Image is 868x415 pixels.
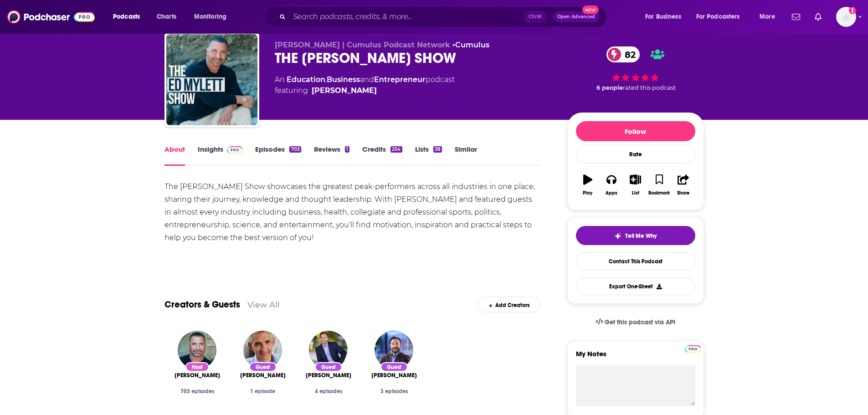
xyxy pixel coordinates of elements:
div: Bookmark [648,190,670,196]
div: An podcast [275,74,455,96]
a: Cumulus [455,41,489,49]
svg: Add a profile image [849,7,856,14]
img: Podchaser - Follow, Share and Rate Podcasts [7,8,95,26]
span: For Business [645,10,681,23]
a: Lists38 [415,145,442,166]
div: Play [583,190,592,196]
a: 82 [606,46,640,62]
button: Follow [576,121,695,141]
span: [PERSON_NAME] [175,372,220,379]
div: Guest [315,362,342,372]
span: Ctrl K [524,11,546,23]
button: Export One-Sheet [576,277,695,295]
span: Charts [157,10,176,23]
span: [PERSON_NAME] [240,372,286,379]
span: 6 people [596,84,623,91]
button: open menu [639,10,693,24]
img: Tim Spector [243,331,282,369]
a: Creators & Guests [164,299,240,310]
img: tell me why sparkle [614,232,621,240]
img: Damon West [309,331,348,369]
span: • [452,41,489,49]
button: Share [671,169,695,201]
div: The [PERSON_NAME] Show showcases the greatest peak-performers across all industries in one place,... [164,180,540,244]
a: Damon West [306,372,351,379]
a: Show notifications dropdown [788,9,804,25]
span: , [325,75,327,84]
span: For Podcasters [696,10,740,23]
button: Bookmark [647,169,671,201]
div: 82 6 peoplerated this podcast [567,41,704,97]
a: Episodes703 [255,145,301,166]
a: Charts [151,10,182,24]
button: open menu [107,10,152,24]
span: [PERSON_NAME] | Cumulus Podcast Network [275,41,450,49]
button: Show profile menu [836,7,856,27]
button: List [623,169,647,201]
span: More [760,10,775,23]
a: Education [287,75,325,84]
img: Ed Mylett [178,331,216,369]
a: Contact This Podcast [576,252,695,270]
div: 1 episode [237,388,288,395]
a: Get this podcast via API [588,311,683,333]
button: open menu [753,10,786,24]
button: open menu [690,10,753,24]
div: 1 [345,146,349,153]
span: and [360,75,374,84]
img: Podchaser Pro [227,146,243,154]
label: My Notes [576,349,695,365]
a: Similar [455,145,477,166]
span: New [582,5,599,14]
img: User Profile [836,7,856,27]
img: THE ED MYLETT SHOW [166,34,257,125]
button: Play [576,169,600,201]
span: [PERSON_NAME] [306,372,351,379]
button: Open AdvancedNew [553,11,599,22]
div: Guest [380,362,408,372]
div: 703 episodes [172,388,223,395]
a: Ed Mylett [175,372,220,379]
a: Tim Spector [240,372,286,379]
div: 38 [433,146,442,153]
div: Rate [576,145,695,164]
span: 82 [616,46,640,62]
div: 3 episodes [369,388,420,395]
span: Podcasts [113,10,140,23]
button: open menu [188,10,238,24]
a: Entrepreneur [374,75,426,84]
a: About [164,145,185,166]
div: Guest [249,362,277,372]
span: Monitoring [194,10,226,23]
a: Business [327,75,360,84]
button: tell me why sparkleTell Me Why [576,226,695,245]
div: Search podcasts, credits, & more... [273,6,616,27]
img: Podchaser Pro [685,345,701,353]
a: Show notifications dropdown [811,9,825,25]
span: featuring [275,85,455,96]
div: Host [185,362,209,372]
a: Reviews1 [314,145,349,166]
div: 703 [289,146,301,153]
input: Search podcasts, credits, & more... [289,10,524,24]
div: Share [677,190,689,196]
span: Tell Me Why [625,232,657,240]
span: rated this podcast [623,84,676,91]
div: 254 [390,146,402,153]
div: Add Creators [478,297,540,313]
a: View All [247,300,280,309]
div: List [632,190,639,196]
div: Apps [606,190,617,196]
a: Rich Diviney [375,331,413,369]
a: InsightsPodchaser Pro [198,145,243,166]
a: Ed Mylett [312,85,377,96]
button: Apps [600,169,623,201]
a: Pro website [685,344,701,353]
div: 4 episodes [303,388,354,395]
span: Get this podcast via API [605,318,675,326]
